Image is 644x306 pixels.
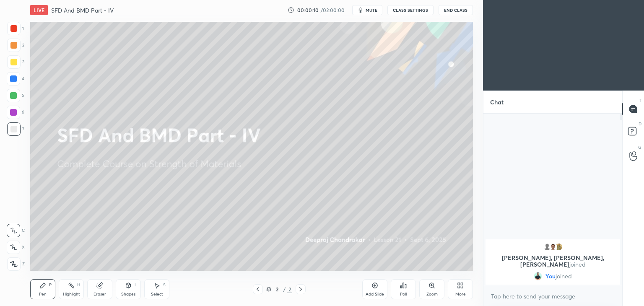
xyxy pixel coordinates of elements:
[93,292,106,296] div: Eraser
[30,5,48,15] div: LIVE
[7,22,24,35] div: 1
[491,254,615,268] p: [PERSON_NAME], [PERSON_NAME], [PERSON_NAME]
[639,97,641,104] p: T
[7,224,25,237] div: C
[483,91,510,113] p: Chat
[49,283,52,287] div: P
[39,292,47,296] div: Pen
[638,144,641,150] p: G
[555,243,563,251] img: 536b96a0ae7d46beb9c942d9ff77c6f8.jpg
[545,273,556,280] span: You
[163,283,166,287] div: S
[483,238,622,286] div: grid
[7,55,24,69] div: 3
[63,292,80,296] div: Highlight
[366,7,377,13] span: mute
[7,122,24,136] div: 7
[7,257,25,271] div: Z
[7,241,25,254] div: X
[569,260,586,268] span: joined
[455,292,466,296] div: More
[135,283,137,287] div: L
[543,243,551,251] img: default.png
[7,39,24,52] div: 2
[287,285,292,293] div: 2
[151,292,163,296] div: Select
[121,292,135,296] div: Shapes
[51,6,114,14] h4: SFD And BMD Part - IV
[7,106,24,119] div: 6
[366,292,384,296] div: Add Slide
[549,243,557,251] img: 968aa45ed184470e93d55f3ee93055d8.jpg
[7,72,24,86] div: 4
[400,292,407,296] div: Poll
[7,89,24,102] div: 5
[352,5,382,15] button: mute
[387,5,434,15] button: CLASS SETTINGS
[273,287,281,292] div: 2
[556,273,572,280] span: joined
[639,121,641,127] p: D
[283,287,286,292] div: /
[439,5,473,15] button: End Class
[534,272,542,280] img: 963340471ff5441e8619d0a0448153d9.jpg
[77,283,80,287] div: H
[426,292,438,296] div: Zoom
